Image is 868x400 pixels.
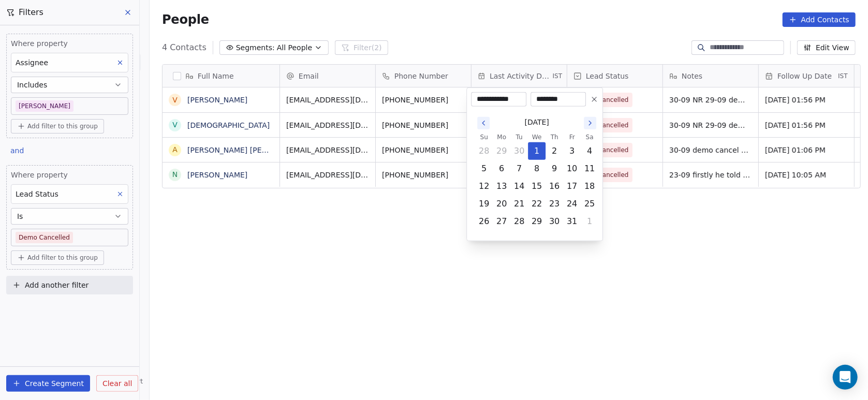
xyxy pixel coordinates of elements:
[528,196,545,212] button: Wednesday, October 22nd, 2025
[528,178,545,195] button: Wednesday, October 15th, 2025
[581,196,598,212] button: Saturday, October 25th, 2025
[564,213,580,230] button: Friday, October 31st, 2025
[528,213,545,230] button: Wednesday, October 29th, 2025
[528,143,545,159] button: Today, Wednesday, October 1st, 2025, selected
[546,196,563,212] button: Thursday, October 23rd, 2025
[546,213,563,230] button: Thursday, October 30th, 2025
[581,143,598,159] button: Saturday, October 4th, 2025
[546,132,563,142] th: Thursday
[525,117,549,128] span: [DATE]
[546,178,563,195] button: Thursday, October 16th, 2025
[493,132,510,142] th: Monday
[581,160,598,177] button: Saturday, October 11th, 2025
[581,132,598,142] th: Saturday
[546,143,563,159] button: Thursday, October 2nd, 2025
[511,160,527,177] button: Tuesday, October 7th, 2025
[493,213,510,230] button: Monday, October 27th, 2025
[475,132,493,142] th: Sunday
[528,132,546,142] th: Wednesday
[493,143,510,159] button: Monday, September 29th, 2025
[476,196,492,212] button: Sunday, October 19th, 2025
[476,160,492,177] button: Sunday, October 5th, 2025
[511,196,527,212] button: Tuesday, October 21st, 2025
[564,143,580,159] button: Friday, October 3rd, 2025
[476,178,492,195] button: Sunday, October 12th, 2025
[511,213,527,230] button: Tuesday, October 28th, 2025
[581,178,598,195] button: Saturday, October 18th, 2025
[564,160,580,177] button: Friday, October 10th, 2025
[581,213,598,230] button: Saturday, November 1st, 2025
[564,196,580,212] button: Friday, October 24th, 2025
[476,143,492,159] button: Sunday, September 28th, 2025
[564,178,580,195] button: Friday, October 17th, 2025
[493,178,510,195] button: Monday, October 13th, 2025
[546,160,563,177] button: Thursday, October 9th, 2025
[584,117,596,129] button: Go to the Next Month
[511,143,527,159] button: Tuesday, September 30th, 2025
[510,132,528,142] th: Tuesday
[493,196,510,212] button: Monday, October 20th, 2025
[511,178,527,195] button: Tuesday, October 14th, 2025
[476,213,492,230] button: Sunday, October 26th, 2025
[477,117,490,129] button: Go to the Previous Month
[493,160,510,177] button: Monday, October 6th, 2025
[563,132,581,142] th: Friday
[528,160,545,177] button: Wednesday, October 8th, 2025
[475,132,598,230] table: October 2025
